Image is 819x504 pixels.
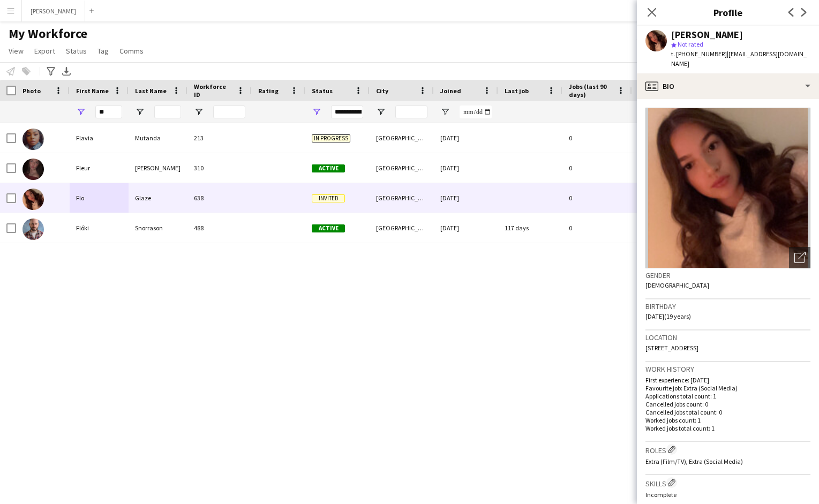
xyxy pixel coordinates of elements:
span: t. [PHONE_NUMBER] [671,50,727,58]
span: Invited [312,194,345,202]
div: 488 [187,213,252,243]
div: 0 [562,123,632,153]
input: First Name Filter Input [95,106,122,118]
span: Not rated [678,40,703,48]
div: Fleur [70,153,129,183]
div: Flo [70,183,129,213]
h3: Location [645,333,810,342]
div: [DATE] [434,123,498,153]
span: Photo [22,87,41,95]
span: Last job [505,87,529,95]
div: Flóki [70,213,129,243]
span: Comms [119,46,144,56]
div: [DATE] [434,153,498,183]
span: Joined [440,87,461,95]
span: Rating [258,87,279,95]
a: Tag [93,44,113,58]
h3: Work history [645,364,810,374]
button: Open Filter Menu [376,107,386,117]
div: 0 [562,213,632,243]
span: | [EMAIL_ADDRESS][DOMAIN_NAME] [671,50,807,67]
input: Workforce ID Filter Input [213,106,245,118]
div: Open photos pop-in [789,247,810,268]
div: 638 [187,183,252,213]
div: 0 [562,153,632,183]
p: Worked jobs count: 1 [645,416,810,424]
img: Flóki Snorrason [22,219,44,240]
span: [DATE] (19 years) [645,312,691,320]
button: [PERSON_NAME] [22,1,85,21]
div: [DATE] [434,213,498,243]
button: Open Filter Menu [76,107,86,117]
span: [STREET_ADDRESS] [645,344,698,352]
img: Fleur Williams [22,159,44,180]
span: Status [312,87,333,95]
span: In progress [312,134,350,142]
div: [PERSON_NAME] [129,153,187,183]
button: Open Filter Menu [135,107,145,117]
a: View [4,44,28,58]
p: Cancelled jobs total count: 0 [645,408,810,416]
div: Snorrason [129,213,187,243]
div: 310 [187,153,252,183]
span: View [9,46,24,56]
img: Flavia Mutanda [22,129,44,150]
a: Export [30,44,59,58]
div: Bio [637,73,819,99]
p: Cancelled jobs count: 0 [645,400,810,408]
div: 213 [187,123,252,153]
p: Worked jobs total count: 1 [645,424,810,432]
p: First experience: [DATE] [645,376,810,384]
span: Active [312,164,345,172]
app-action-btn: Export XLSX [60,65,73,78]
div: 117 days [498,213,562,243]
span: Status [66,46,87,56]
a: Status [62,44,91,58]
a: Comms [115,44,148,58]
span: Extra (Film/TV), Extra (Social Media) [645,457,743,465]
span: Active [312,224,345,232]
h3: Skills [645,477,810,488]
span: Tag [97,46,109,56]
input: Joined Filter Input [460,106,492,118]
span: My Workforce [9,26,87,42]
div: Flavia [70,123,129,153]
h3: Gender [645,270,810,280]
button: Open Filter Menu [440,107,450,117]
p: Favourite job: Extra (Social Media) [645,384,810,392]
img: Crew avatar or photo [645,108,810,268]
p: Applications total count: 1 [645,392,810,400]
h3: Birthday [645,302,810,311]
div: Glaze [129,183,187,213]
div: [GEOGRAPHIC_DATA] [370,123,434,153]
span: First Name [76,87,109,95]
input: Last Name Filter Input [154,106,181,118]
h3: Profile [637,5,819,19]
h3: Roles [645,444,810,455]
span: Workforce ID [194,82,232,99]
button: Open Filter Menu [194,107,204,117]
span: Jobs (last 90 days) [569,82,613,99]
div: [GEOGRAPHIC_DATA] [370,183,434,213]
img: Flo Glaze [22,189,44,210]
app-action-btn: Advanced filters [44,65,57,78]
div: Mutanda [129,123,187,153]
span: Last Name [135,87,167,95]
div: [GEOGRAPHIC_DATA] [370,213,434,243]
span: City [376,87,388,95]
button: Open Filter Menu [312,107,321,117]
div: [DATE] [434,183,498,213]
div: [PERSON_NAME] [671,30,743,40]
div: 0 [562,183,632,213]
div: [GEOGRAPHIC_DATA] [370,153,434,183]
input: City Filter Input [395,106,427,118]
span: [DEMOGRAPHIC_DATA] [645,281,709,289]
span: Export [34,46,55,56]
p: Incomplete [645,491,810,499]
